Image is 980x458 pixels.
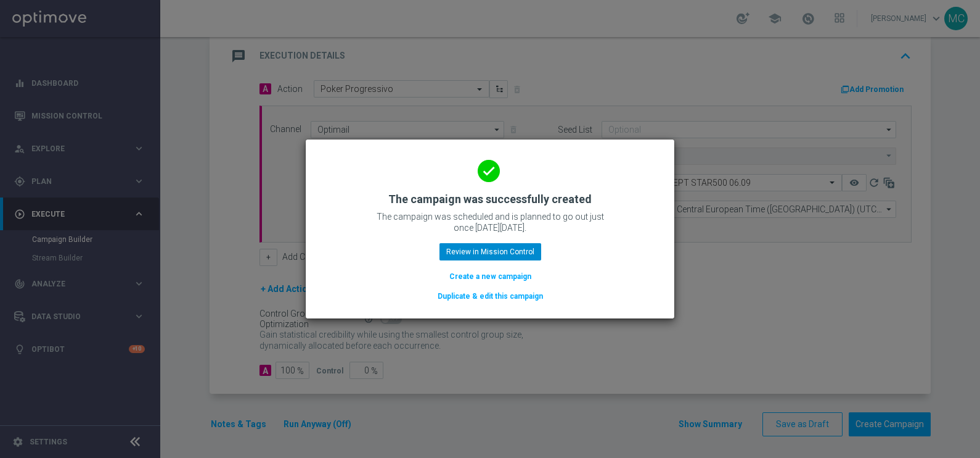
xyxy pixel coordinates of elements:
[478,160,500,182] i: done
[436,289,544,303] button: Duplicate & edit this campaign
[367,211,613,233] p: The campaign was scheduled and is planned to go out just once [DATE][DATE].
[388,192,592,207] h2: The campaign was successfully created
[439,243,541,260] button: Review in Mission Control
[448,270,533,283] button: Create a new campaign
